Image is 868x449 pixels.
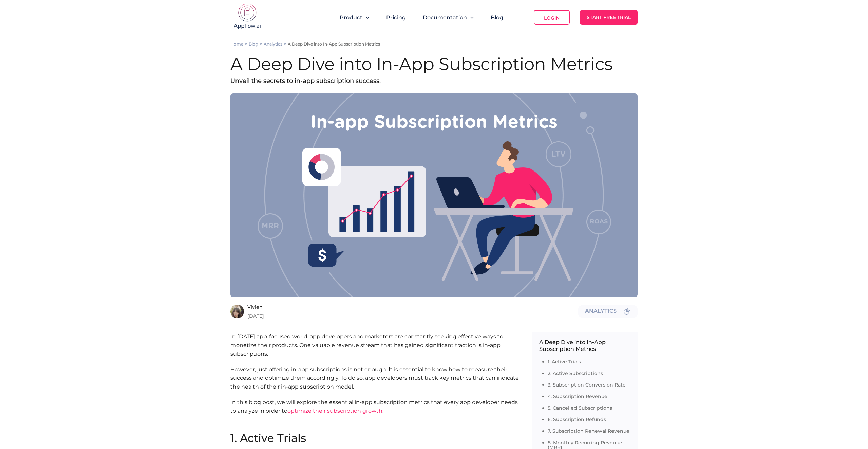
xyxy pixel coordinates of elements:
[230,41,243,47] a: Home
[340,14,362,21] span: Product
[340,14,369,21] button: Product
[287,408,382,414] a: optimize their subscription growth
[585,308,617,315] span: Analytics
[230,53,638,75] h1: A Deep Dive into In-App Subscription Metrics
[230,332,519,358] p: In [DATE] app-focused world, app developers and marketers are constantly seeking effective ways t...
[548,359,581,365] a: 1. Active Trials
[230,3,264,31] img: appflow.ai-logo
[230,75,638,87] p: Unveil the secrets to in-app subscription success.
[539,339,631,353] p: A Deep Dive into In-App Subscription Metrics
[548,416,606,423] a: 6. Subscription Refunds
[423,14,474,21] button: Documentation
[230,93,638,297] img: 23e40957-f18a-4cc3-b943-479cc74edb99.png
[230,398,519,433] p: In this blog post, we will explore the essential in-app subscription metrics that every app devel...
[548,405,612,411] a: 5. Cancelled Subscriptions
[548,370,603,376] a: 2. Active Subscriptions
[247,313,575,318] span: [DATE]
[580,10,638,25] a: Start Free Trial
[230,365,519,391] p: However, just offering in-app subscriptions is not enough. It is essential to know how to measure...
[548,428,629,434] a: 7. Subscription Renewal Revenue
[491,14,503,21] a: Blog
[423,14,467,21] span: Documentation
[230,433,519,444] h2: 1. Active Trials
[548,393,607,399] a: 4. Subscription Revenue
[288,41,380,47] p: A Deep Dive into In-App Subscription Metrics
[548,382,626,388] a: 3. Subscription Conversion Rate
[230,305,244,318] img: vivien.jpg
[247,305,575,309] span: Vivien
[386,14,406,21] a: Pricing
[249,41,258,47] a: Blog
[264,41,282,47] a: Analytics
[534,10,570,25] a: Login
